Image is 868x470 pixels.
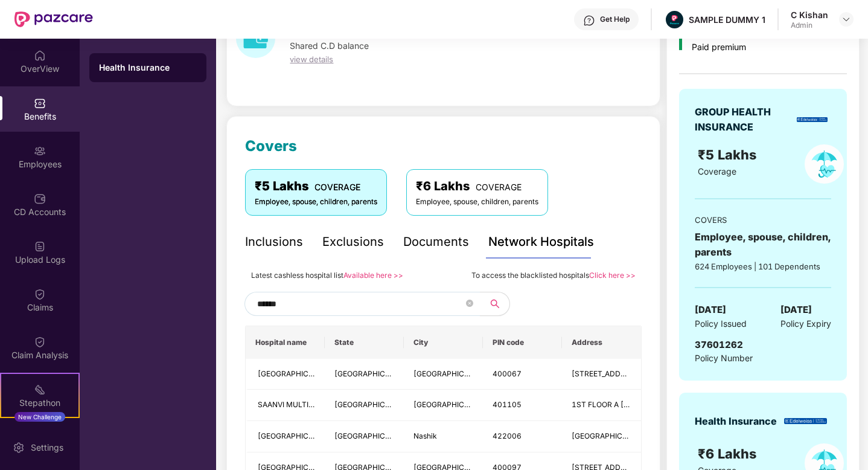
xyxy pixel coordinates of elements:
div: New Challenge [14,412,65,422]
div: Employee, spouse, children, parents [695,230,831,260]
span: Address [572,338,631,347]
div: Health Insurance [99,62,197,74]
img: New Pazcare Logo [14,11,93,27]
td: NARAYANI HOSPITAL [246,421,325,452]
div: Get Help [600,14,630,24]
img: svg+xml;base64,PHN2ZyB4bWxucz0iaHR0cDovL3d3dy53My5vcmcvMjAwMC9zdmciIHdpZHRoPSIyMSIgaGVpZ2h0PSIyMC... [34,384,46,396]
th: Address [562,326,641,359]
span: Hospital name [255,338,315,347]
th: PIN code [483,326,562,359]
span: 400067 [493,369,522,378]
div: Paid premium [692,42,780,53]
td: SAANVI MULTISPECIALITY HOSPITAL AND TRAUMA CENTRE [246,390,325,421]
span: COVERAGE [476,182,522,192]
td: Maharashtra [325,359,404,390]
span: Coverage [698,166,736,176]
span: [DATE] [780,303,812,317]
span: [GEOGRAPHIC_DATA] [413,400,489,409]
div: Settings [27,442,67,454]
span: [DATE] [695,303,726,317]
span: [GEOGRAPHIC_DATA] [258,369,333,378]
div: SAMPLE DUMMY 1 [689,14,765,25]
img: insurerLogo [784,418,827,425]
div: Network Hospitals [488,233,594,251]
span: To access the blacklisted hospitals [471,271,589,280]
div: Stepathon [1,397,78,409]
span: Covers [245,137,297,155]
div: ₹5 Lakhs [255,177,377,196]
span: [GEOGRAPHIC_DATA] [413,369,489,378]
img: svg+xml;base64,PHN2ZyBpZD0iQ0RfQWNjb3VudHMiIGRhdGEtbmFtZT0iQ0QgQWNjb3VudHMiIHhtbG5zPSJodHRwOi8vd3... [34,193,46,205]
div: COVERS [695,214,831,226]
div: Health Insurance [695,414,777,429]
span: 37601262 [695,339,743,350]
img: svg+xml;base64,PHN2ZyBpZD0iVXBsb2FkX0xvZ3MiIGRhdGEtbmFtZT0iVXBsb2FkIExvZ3MiIHhtbG5zPSJodHRwOi8vd3... [34,240,46,253]
td: Maharashtra [325,390,404,421]
span: Policy Expiry [780,317,831,330]
span: 401105 [493,400,522,409]
span: ₹6 Lakhs [698,446,760,462]
span: Shared C.D balance [290,40,369,51]
span: COVERAGE [314,182,360,192]
button: search [480,292,510,316]
img: svg+xml;base64,PHN2ZyBpZD0iSG9tZSIgeG1sbnM9Imh0dHA6Ly93d3cudzMub3JnLzIwMDAvc3ZnIiB3aWR0aD0iMjAiIG... [34,50,46,62]
img: svg+xml;base64,PHN2ZyBpZD0iQ2xhaW0iIHhtbG5zPSJodHRwOi8vd3d3LnczLm9yZy8yMDAwL3N2ZyIgd2lkdGg9IjIwIi... [34,336,46,348]
td: TRIDENT HOSPITAL [246,359,325,390]
span: Policy Issued [695,317,747,330]
div: Admin [791,21,828,30]
span: SAANVI MULTISPECIALITY HOSPITAL AND TRAUMA CENTRE [258,400,469,409]
td: Nashik [404,421,483,452]
img: svg+xml;base64,PHN2ZyBpZD0iQmVuZWZpdHMiIHhtbG5zPSJodHRwOi8vd3d3LnczLm9yZy8yMDAwL3N2ZyIgd2lkdGg9Ij... [34,97,46,109]
td: Mumbai [404,390,483,421]
span: view details [290,54,333,64]
img: svg+xml;base64,PHN2ZyBpZD0iU2V0dGluZy0yMHgyMCIgeG1sbnM9Imh0dHA6Ly93d3cudzMub3JnLzIwMDAvc3ZnIiB3aW... [13,442,25,454]
div: GROUP HEALTH INSURANCE [695,105,793,135]
a: Click here >> [589,271,636,280]
span: close-circle [466,298,473,309]
img: svg+xml;base64,PHN2ZyBpZD0iRHJvcGRvd24tMzJ4MzIiIHhtbG5zPSJodHRwOi8vd3d3LnczLm9yZy8yMDAwL3N2ZyIgd2... [841,14,851,24]
img: svg+xml;base64,PHN2ZyBpZD0iSGVscC0zMngzMiIgeG1sbnM9Imh0dHA6Ly93d3cudzMub3JnLzIwMDAvc3ZnIiB3aWR0aD... [583,14,595,27]
img: policyIcon [805,144,844,184]
div: Inclusions [245,233,303,251]
span: close-circle [466,300,473,307]
td: B-6/78, 1st Floor, Pooja Enclave Old Link Road [562,359,641,390]
img: svg+xml;base64,PHN2ZyBpZD0iQ2xhaW0iIHhtbG5zPSJodHRwOi8vd3d3LnczLm9yZy8yMDAwL3N2ZyIgd2lkdGg9IjIwIi... [34,288,46,300]
th: City [404,326,483,359]
span: [GEOGRAPHIC_DATA] [334,400,410,409]
span: [GEOGRAPHIC_DATA] [334,431,410,440]
th: State [325,326,404,359]
span: Latest cashless hospital list [251,271,343,280]
div: Documents [403,233,469,251]
td: Mumbai [404,359,483,390]
img: svg+xml;base64,PHN2ZyBpZD0iRW1wbG95ZWVzIiB4bWxucz0iaHR0cDovL3d3dy53My5vcmcvMjAwMC9zdmciIHdpZHRoPS... [34,145,46,157]
td: SHREE VALLABH NAGAR, MUMBAI-AGRA HIGHWAY MUMBAI NAKA [562,421,641,452]
span: search [480,299,509,309]
span: Nashik [413,431,437,440]
span: 422006 [493,431,522,440]
span: Policy Number [695,353,753,363]
div: Employee, spouse, children, parents [255,196,377,208]
span: [STREET_ADDRESS] [572,369,642,378]
td: 1ST FLOOR A WING SHUBHCHINTAK HEAIGHTS, NEAR SAMRUDDHUI TOWER INDRALOK PHASE 3 [562,390,641,421]
div: ₹6 Lakhs [416,177,538,196]
div: 624 Employees | 101 Dependents [695,260,831,272]
th: Hospital name [246,326,325,359]
span: [GEOGRAPHIC_DATA] [258,431,333,440]
a: Available here >> [343,271,403,280]
div: C Kishan [791,9,828,21]
span: [GEOGRAPHIC_DATA] [334,369,410,378]
img: insurerLogo [797,117,828,122]
div: Employee, spouse, children, parents [416,196,538,208]
img: Pazcare_Alternative_logo-01-01.png [666,11,683,28]
span: ₹5 Lakhs [698,147,760,163]
div: Exclusions [322,233,384,251]
td: Maharashtra [325,421,404,452]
